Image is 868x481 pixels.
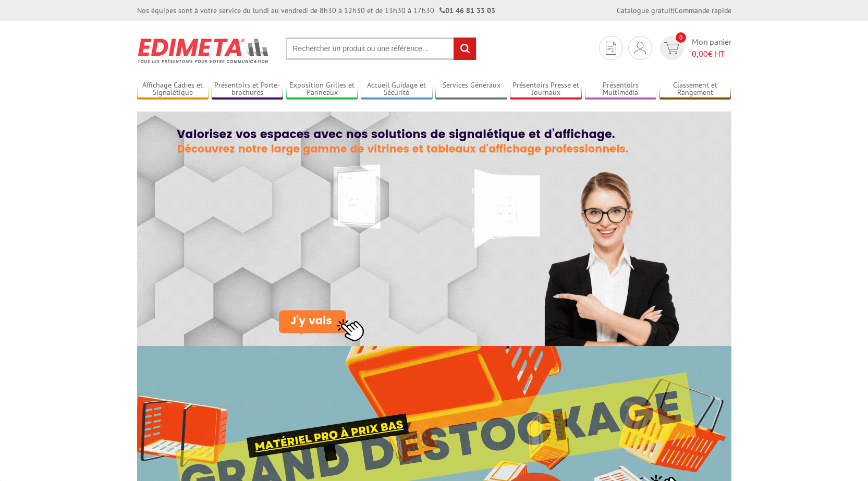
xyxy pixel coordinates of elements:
img: Présentoir, panneau, stand - Edimeta - PLV, affichage, mobilier bureau, entreprise [137,31,270,70]
input: rechercher [454,38,476,60]
a: Affichage Cadres et Signalétique [137,81,209,98]
span: € HT [692,48,731,60]
span: Mon panier [692,36,731,60]
span: 0,00 [692,48,708,59]
a: Présentoirs Multimédia [585,81,657,98]
a: Exposition Grilles et Panneaux [286,81,358,98]
img: devis rapide [664,42,679,54]
a: Catalogue gratuit [617,6,673,15]
span: 0 [676,32,686,43]
a: Accueil Guidage et Sécurité [361,81,433,98]
div: Nos équipes sont à votre service du lundi au vendredi de 8h30 à 12h30 et de 13h30 à 17h30 [137,5,495,16]
a: Présentoirs et Porte-brochures [212,81,284,98]
strong: 01 46 81 33 03 [439,6,495,15]
input: Rechercher un produit ou une référence... [286,38,476,60]
a: Présentoirs Presse et Journaux [510,81,582,98]
img: devis rapide [634,42,646,54]
a: Commande rapide [675,6,731,15]
div: | [617,5,731,16]
img: devis rapide [606,42,616,55]
a: Services Généraux [435,81,507,98]
a: Classement et Rangement [659,81,731,98]
a: devis rapide 0 Mon panier 0,00€ HT [657,36,731,60]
